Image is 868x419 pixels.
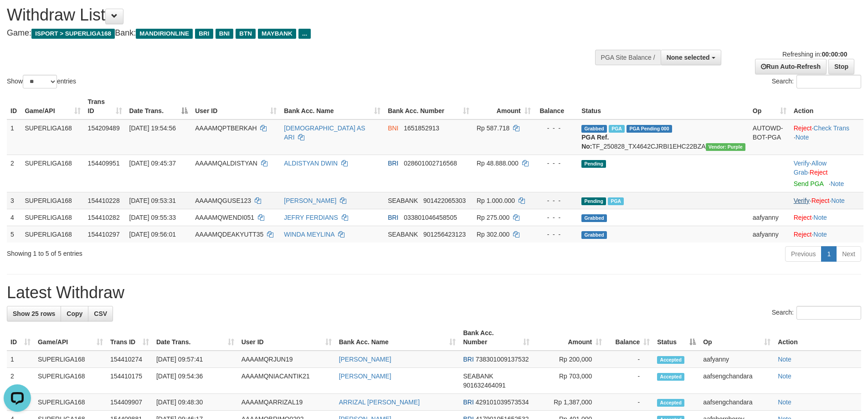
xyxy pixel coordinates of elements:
[661,50,721,65] button: None selected
[794,214,812,221] a: Reject
[785,246,822,262] a: Previous
[794,160,810,167] a: Verify
[7,306,61,321] a: Show 25 rows
[107,325,153,351] th: Trans ID: activate to sort column ascending
[388,214,398,221] span: BRI
[538,124,574,133] div: - - -
[107,351,153,368] td: 154410274
[153,351,238,368] td: [DATE] 09:57:41
[749,93,790,119] th: Op: activate to sort column ascending
[388,160,398,167] span: BRI
[284,124,365,141] a: [DEMOGRAPHIC_DATA] AS ARI
[790,226,863,243] td: ·
[790,155,863,192] td: · ·
[153,394,238,411] td: [DATE] 09:48:30
[423,231,466,238] span: Copy 901256423123 to clipboard
[790,93,863,119] th: Action
[463,356,473,363] span: BRI
[538,196,574,205] div: - - -
[129,124,176,132] span: [DATE] 19:54:56
[238,394,335,411] td: AAAAMQARRIZAL19
[608,197,624,205] span: Marked by aafsengchandara
[459,325,533,351] th: Bank Acc. Number: activate to sort column ascending
[129,197,176,204] span: [DATE] 09:53:31
[790,192,863,209] td: · ·
[7,75,76,88] label: Show entries
[388,124,398,132] span: BNI
[606,394,653,411] td: -
[195,231,263,238] span: AAAAMQDEAKYUTT35
[538,213,574,222] div: - - -
[258,29,296,39] span: MAYBANK
[831,197,845,204] a: Note
[813,214,827,221] a: Note
[88,160,120,167] span: 154409951
[796,306,861,320] input: Search:
[21,226,84,243] td: SUPERLIGA168
[581,231,607,239] span: Grabbed
[821,246,837,262] a: 1
[216,29,233,39] span: BNI
[7,93,21,119] th: ID
[195,197,251,204] span: AAAAMQGUSE123
[782,51,847,58] span: Refreshing in:
[404,214,457,221] span: Copy 033801046458505 to clipboard
[749,119,790,155] td: AUTOWD-BOT-PGA
[195,160,257,167] span: AAAAMQALDISTYAN
[21,119,84,155] td: SUPERLIGA168
[195,124,257,132] span: AAAAMQPTBERKAH
[7,245,355,258] div: Showing 1 to 5 of 5 entries
[23,75,57,88] select: Showentries
[7,351,34,368] td: 1
[813,124,849,132] a: Check Trans
[794,160,827,176] span: ·
[94,310,107,317] span: CSV
[657,373,684,381] span: Accepted
[794,197,810,204] a: Verify
[578,93,749,119] th: Status
[653,325,699,351] th: Status: activate to sort column descending
[477,124,509,132] span: Rp 587.718
[831,180,844,187] a: Note
[284,231,334,238] a: WINDA MEYLINA
[533,351,606,368] td: Rp 200,000
[238,351,335,368] td: AAAAMQRJUN19
[606,368,653,394] td: -
[657,356,684,364] span: Accepted
[335,325,460,351] th: Bank Acc. Name: activate to sort column ascending
[7,226,21,243] td: 5
[34,351,107,368] td: SUPERLIGA168
[463,382,505,389] span: Copy 901632464091 to clipboard
[836,246,861,262] a: Next
[339,372,391,380] a: [PERSON_NAME]
[794,180,823,187] a: Send PGA
[749,209,790,226] td: aafyanny
[699,325,774,351] th: Op: activate to sort column ascending
[533,368,606,394] td: Rp 703,000
[473,93,534,119] th: Amount: activate to sort column ascending
[772,75,861,88] label: Search:
[578,119,749,155] td: TF_250828_TX4642CJRBI1EHC22BZA
[129,214,176,221] span: [DATE] 09:55:33
[153,368,238,394] td: [DATE] 09:54:36
[706,143,745,151] span: Vendor URL: https://trx4.1velocity.biz
[828,59,854,74] a: Stop
[7,29,570,38] h4: Game: Bank:
[790,119,863,155] td: · ·
[581,160,606,168] span: Pending
[107,394,153,411] td: 154409907
[794,160,827,176] a: Allow Grab
[796,75,861,88] input: Search:
[772,306,861,320] label: Search:
[778,398,791,406] a: Note
[755,59,827,74] a: Run Auto-Refresh
[88,231,120,238] span: 154410297
[34,325,107,351] th: Game/API: activate to sort column ascending
[7,209,21,226] td: 4
[606,325,653,351] th: Balance: activate to sort column ascending
[667,54,710,61] span: None selected
[195,214,254,221] span: AAAAMQWENDI051
[423,197,466,204] span: Copy 901422065303 to clipboard
[812,197,830,204] a: Reject
[67,310,82,317] span: Copy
